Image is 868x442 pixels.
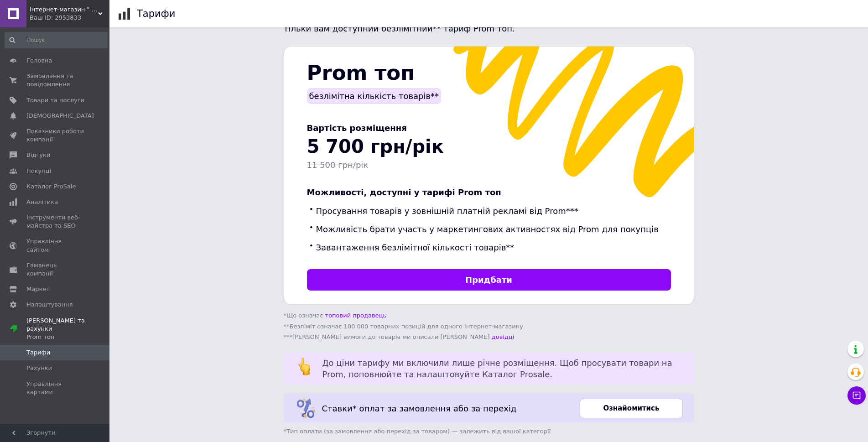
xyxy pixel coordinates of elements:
span: Можливості, доступні у тарифі Prom топ [307,187,501,197]
span: 5 700 грн/рік [307,136,444,157]
span: Маркет [26,285,50,293]
span: Замовлення та повідомлення [26,72,84,88]
span: **Безліміт означає 100 000 товарних позицій для одного інтернет-магазину [284,323,523,330]
span: Налаштування [26,301,73,309]
span: Prom топ [307,61,415,85]
span: Відгуки [26,151,50,159]
div: Ваш ID: 2953833 [30,14,109,22]
span: безлімітна кількість товарів** [309,91,439,101]
div: Prom топ [26,333,109,341]
span: Можливість брати участь у маркетингових активностях від Prom для покупців [316,224,659,234]
a: топовий продавець [323,312,386,319]
img: Картинка відсотків [295,398,315,418]
span: Просування товарів у зовнішній платній рекламі від Prom*** [316,206,578,216]
span: Ставки* оплат за замовлення або за перехід [322,404,517,413]
span: Тільки вам доступний безлімітний** тариф Prom топ. [284,24,515,33]
span: Вартість розміщення [307,123,407,133]
span: Товари та послуги [26,96,84,104]
span: [DEMOGRAPHIC_DATA] [26,112,94,120]
span: Завантаження безлімітної кількості товарів** [316,243,515,252]
span: Рахунки [26,364,52,372]
span: *Тип оплати (за замовлення або перехід за товаром) — залежить від вашої категорії [284,427,694,436]
span: До ціни тарифу ми включили лише річне розміщення. Щоб просувати товари на Prom, поповнюйте та нал... [322,358,672,379]
span: Інтернет-магазин " GO-IN " світ жіночого одягу [30,5,98,14]
a: довідці [490,333,515,340]
span: Інструменти веб-майстра та SEO [26,213,84,230]
h1: Тарифи [137,8,175,19]
span: Ознайомитись [603,404,659,413]
span: 11 500 грн/рік [307,160,369,170]
span: Управління картами [26,380,84,396]
span: ***[PERSON_NAME] вимоги до товарів ми описали [PERSON_NAME] [284,333,515,340]
span: Управління сайтом [26,237,84,254]
span: Гаманець компанії [26,261,84,278]
span: Тарифи [26,348,50,357]
span: Покупці [26,167,51,175]
span: Каталог ProSale [26,182,76,191]
span: Аналітика [26,198,58,206]
button: Чат з покупцем [847,386,866,405]
img: :point_up_2: [298,357,312,375]
span: *Що означає [284,312,387,319]
span: Показники роботи компанії [26,127,84,144]
span: Головна [26,57,52,65]
a: Придбати [307,269,671,291]
a: Ознайомитись [580,399,682,418]
span: [PERSON_NAME] та рахунки [26,317,109,342]
input: Пошук [5,32,108,48]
